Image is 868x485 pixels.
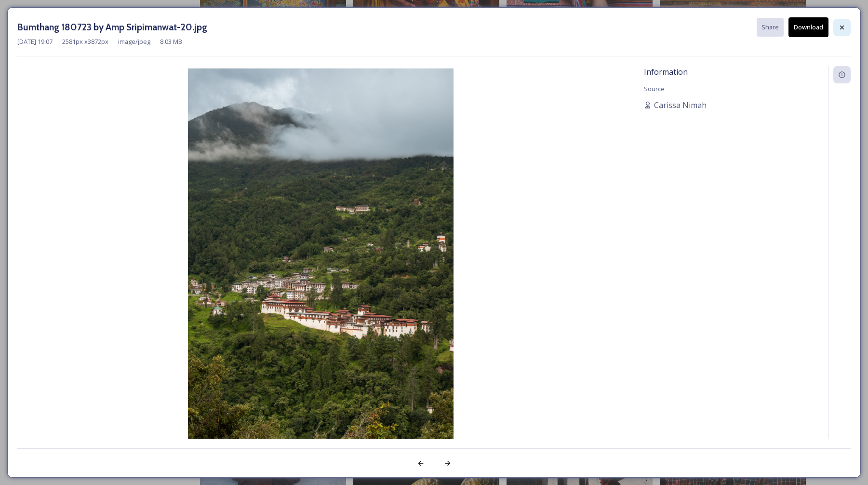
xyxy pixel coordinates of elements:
span: 2581 px x 3872 px [62,37,108,46]
span: image/jpeg [118,37,150,46]
img: Bumthang%20180723%20by%20Amp%20Sripimanwat-20.jpg [17,68,624,467]
h3: Bumthang 180723 by Amp Sripimanwat-20.jpg [17,20,207,34]
span: Carissa Nimah [654,99,707,111]
span: 8.03 MB [160,37,182,46]
button: Download [788,17,828,37]
span: Source [644,84,665,93]
button: Share [757,18,784,37]
span: [DATE] 19:07 [17,37,53,46]
span: Information [644,67,688,77]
